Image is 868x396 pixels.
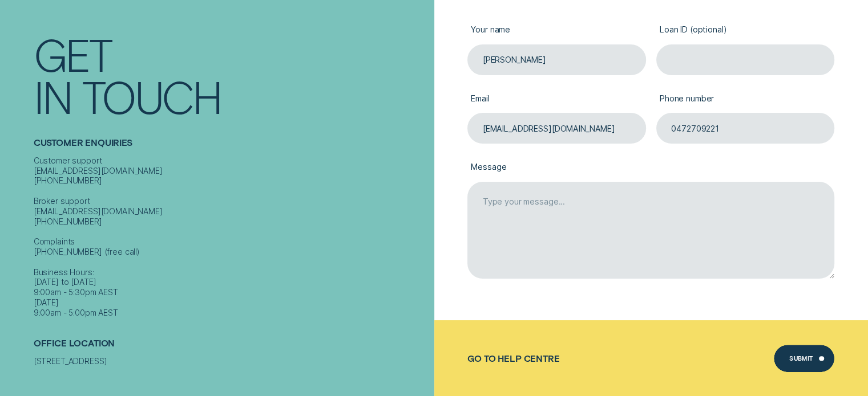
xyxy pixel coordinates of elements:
[34,137,429,156] h2: Customer Enquiries
[656,85,835,113] label: Phone number
[467,153,834,181] label: Message
[82,75,221,117] div: Touch
[34,338,429,356] h2: Office Location
[34,75,72,117] div: In
[467,85,646,113] label: Email
[656,17,835,44] label: Loan ID (optional)
[34,32,429,117] h1: Get In Touch
[467,353,559,364] a: Go to Help Centre
[34,32,111,74] div: Get
[467,17,646,44] label: Your name
[34,156,429,318] div: Customer support [EMAIL_ADDRESS][DOMAIN_NAME] [PHONE_NUMBER] Broker support [EMAIL_ADDRESS][DOMAI...
[34,356,429,366] div: [STREET_ADDRESS]
[774,345,835,372] button: Submit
